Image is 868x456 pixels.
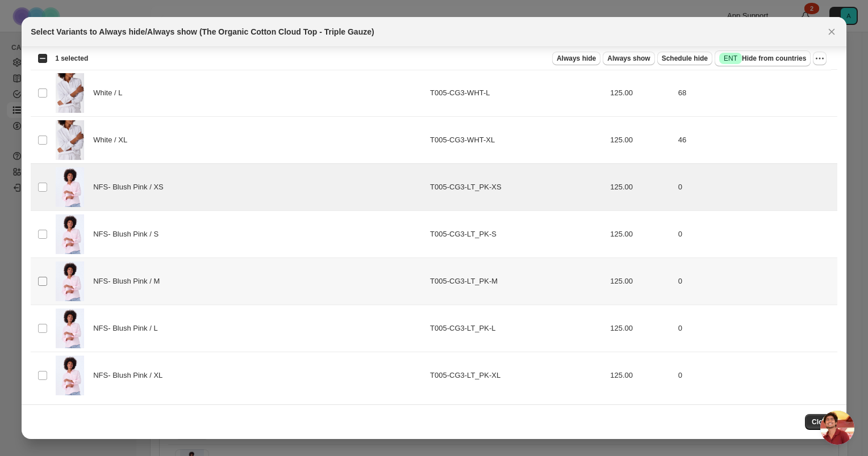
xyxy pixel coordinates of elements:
[93,134,133,146] span: White / XL
[56,356,84,395] img: Cloud_top_blush_Gabby_7959.jpg
[603,52,654,65] button: Always show
[824,24,840,40] button: Close
[56,309,84,348] img: Cloud_top_blush_Gabby_7959.jpg
[427,210,607,257] td: T005-CG3-LT_PK-S
[93,181,169,193] span: NFS- Blush Pink / XS
[427,163,607,210] td: T005-CG3-LT_PK-XS
[812,417,831,427] span: Close
[675,163,837,210] td: 0
[607,163,674,210] td: 125.00
[93,229,165,240] span: NFS- Blush Pink / S
[56,120,84,160] img: Gabby_White_Triple_Gauze_Cloud_Top_3431.jpg
[607,352,674,398] td: 125.00
[56,73,84,113] img: Gabby_White_Triple_Gauze_Cloud_Top_3431.jpg
[675,305,837,352] td: 0
[805,414,837,430] button: Close
[56,214,84,254] img: Cloud_top_blush_Gabby_7959.jpg
[55,54,88,63] span: 1 selected
[427,305,607,352] td: T005-CG3-LT_PK-L
[813,52,827,65] button: More actions
[820,411,854,445] div: Open chat
[427,257,607,305] td: T005-CG3-LT_PK-M
[56,167,84,207] img: Cloud_top_blush_Gabby_7959.jpg
[715,50,811,66] button: SuccessENTHide from countries
[675,352,837,398] td: 0
[93,87,128,99] span: White / L
[719,53,806,64] span: Hide from countries
[93,276,166,287] span: NFS- Blush Pink / M
[93,323,164,334] span: NFS- Blush Pink / L
[427,352,607,398] td: T005-CG3-LT_PK-XL
[675,69,837,116] td: 68
[675,116,837,163] td: 46
[607,69,674,116] td: 125.00
[427,69,607,116] td: T005-CG3-WHT-L
[724,54,737,63] span: ENT
[662,54,708,63] span: Schedule hide
[675,257,837,305] td: 0
[607,116,674,163] td: 125.00
[607,210,674,257] td: 125.00
[93,370,168,381] span: NFS- Blush Pink / XL
[552,52,600,65] button: Always hide
[607,257,674,305] td: 125.00
[675,210,837,257] td: 0
[607,54,650,63] span: Always show
[557,54,596,63] span: Always hide
[56,261,84,301] img: Cloud_top_blush_Gabby_7959.jpg
[31,26,374,37] h2: Select Variants to Always hide/Always show (The Organic Cotton Cloud Top - Triple Gauze)
[427,116,607,163] td: T005-CG3-WHT-XL
[657,52,712,65] button: Schedule hide
[607,305,674,352] td: 125.00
